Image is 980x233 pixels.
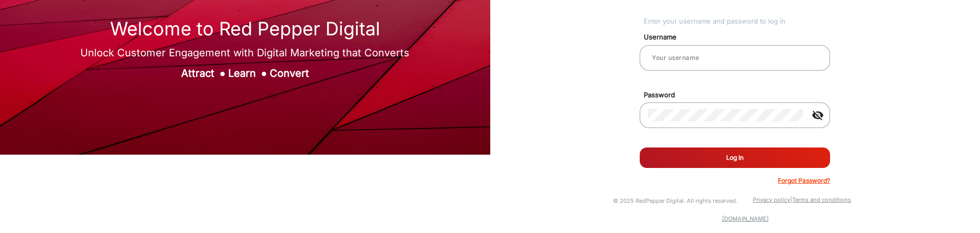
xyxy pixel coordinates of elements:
[640,147,830,168] button: Log In
[261,67,267,79] span: ●
[613,197,737,204] small: © 2025 RedPepper Digital. All rights reserved.
[220,67,226,79] span: ●
[778,176,830,185] p: Forgot Password?
[790,196,792,203] a: |
[80,18,409,40] h1: Welcome to Red Pepper Digital
[636,32,842,43] mat-label: Username
[648,52,822,64] input: Your username
[753,196,790,203] a: Privacy policy
[80,66,409,81] div: Attract Learn Convert
[792,196,851,203] a: Terms and conditions
[644,16,831,27] div: Enter your username and password to log in
[636,90,842,100] mat-label: Password
[80,45,409,60] div: Unlock Customer Engagement with Digital Marketing that Converts
[722,215,769,222] a: [DOMAIN_NAME]
[805,109,830,121] mat-icon: visibility_off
